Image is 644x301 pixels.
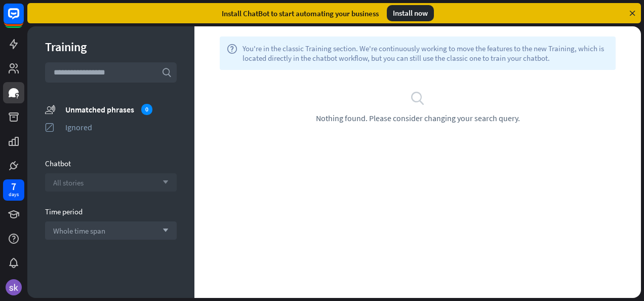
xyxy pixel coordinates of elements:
[45,122,55,132] i: ignored
[8,4,38,34] button: Open LiveChat chat widget
[3,179,24,201] a: 7 days
[45,104,55,115] i: unmatched_phrases
[227,44,237,63] i: help
[45,39,177,55] div: Training
[141,104,152,115] div: 0
[316,113,520,123] span: Nothing found. Please consider changing your search query.
[387,5,434,21] div: Install now
[53,226,105,236] span: Whole time span
[65,104,177,115] div: Unmatched phrases
[410,90,425,105] i: search
[157,179,169,185] i: arrow_down
[45,159,177,168] div: Chatbot
[222,9,379,18] div: Install ChatBot to start automating your business
[11,182,16,191] div: 7
[9,191,19,198] div: days
[243,44,609,63] span: You're in the classic Training section. We're continuously working to move the features to the ne...
[162,67,172,78] i: search
[53,178,84,187] span: All stories
[45,207,177,216] div: Time period
[65,122,177,132] div: Ignored
[157,228,169,234] i: arrow_down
